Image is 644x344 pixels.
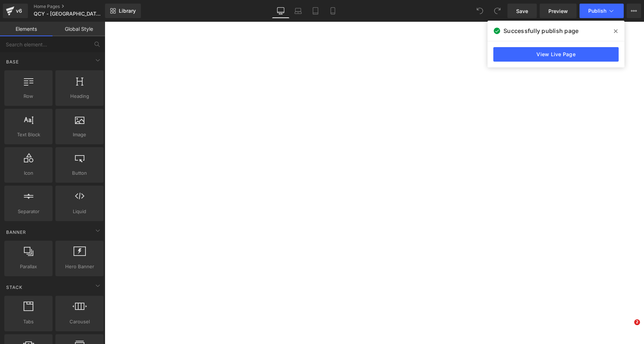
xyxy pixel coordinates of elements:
[493,47,619,62] a: View Live Page
[7,131,50,138] span: Text Block
[540,4,577,18] a: Preview
[7,208,50,215] span: Separator
[34,11,102,17] span: QCY - [GEOGRAPHIC_DATA]™
[516,7,528,15] span: Save
[3,4,28,18] a: v6
[619,319,637,337] iframe: Intercom live chat
[307,4,324,18] a: Tablet
[634,319,640,325] span: 2
[7,318,50,326] span: Tabs
[119,8,136,14] span: Library
[272,4,289,18] a: Desktop
[503,26,578,35] span: Successfully publish page
[34,4,116,9] a: Home Pages
[58,131,101,138] span: Image
[7,92,50,100] span: Row
[7,169,50,177] span: Icon
[627,4,641,18] button: More
[5,284,23,291] span: Stack
[105,4,141,18] a: New Library
[5,58,20,65] span: Base
[58,263,101,270] span: Hero Banner
[14,6,24,16] div: v6
[548,7,568,15] span: Preview
[58,169,101,177] span: Button
[580,4,624,18] button: Publish
[324,4,342,18] a: Mobile
[58,318,101,326] span: Carousel
[58,92,101,100] span: Heading
[490,4,505,18] button: Redo
[5,229,27,236] span: Banner
[588,8,606,14] span: Publish
[53,22,105,36] a: Global Style
[289,4,307,18] a: Laptop
[58,208,101,215] span: Liquid
[473,4,487,18] button: Undo
[7,263,50,270] span: Parallax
